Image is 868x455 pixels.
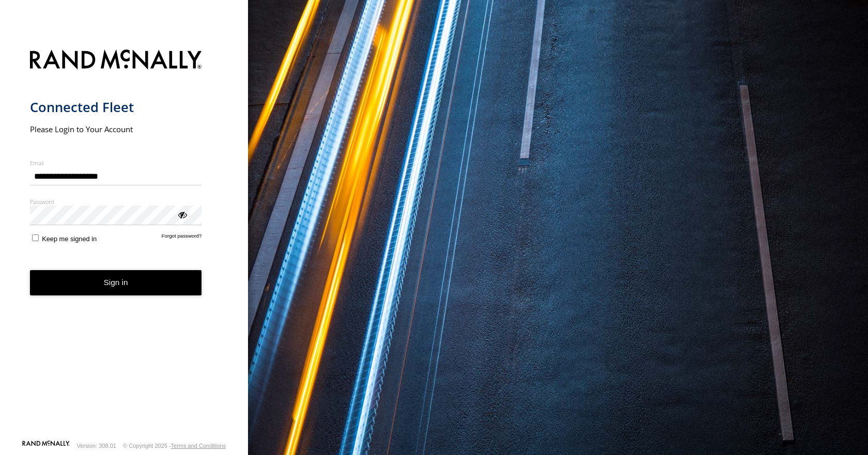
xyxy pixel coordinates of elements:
form: main [30,43,219,440]
img: Rand McNally [30,48,202,74]
h1: Connected Fleet [30,99,202,116]
h2: Please Login to Your Account [30,124,202,134]
button: Sign in [30,270,202,295]
a: Terms and Conditions [171,443,226,449]
label: Email [30,159,202,167]
span: Keep me signed in [42,235,97,243]
a: Forgot password? [162,233,202,243]
a: Visit our Website [22,441,70,451]
div: Version: 308.01 [77,443,116,449]
div: ViewPassword [177,209,187,219]
input: Keep me signed in [32,234,39,241]
label: Password [30,198,202,206]
div: © Copyright 2025 - [123,443,226,449]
